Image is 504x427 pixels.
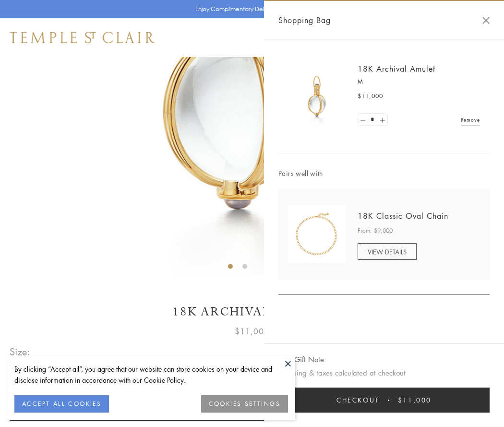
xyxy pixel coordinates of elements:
[482,17,490,24] button: Close Shopping Bag
[358,77,480,87] p: M
[278,14,331,26] span: Shopping Bag
[14,364,288,386] div: By clicking “Accept all”, you agree that our website can store cookies on your device and disclos...
[358,226,393,236] span: From: $9,000
[14,395,109,413] button: ACCEPT ALL COOKIES
[195,4,304,14] p: Enjoy Complimentary Delivery & Returns
[278,168,490,179] span: Pairs well with
[10,303,494,320] h1: 18K Archival Amulet
[358,91,383,101] span: $11,000
[358,243,417,260] a: VIEW DETAILS
[288,67,346,125] img: 18K Archival Amulet
[358,63,435,74] a: 18K Archival Amulet
[336,395,379,405] span: Checkout
[278,388,490,413] button: Checkout $11,000
[288,205,346,263] img: N88865-OV18
[368,247,407,256] span: VIEW DETAILS
[358,114,368,126] a: Set quantity to 0
[461,114,480,125] a: Remove
[377,114,387,126] a: Set quantity to 2
[278,367,490,379] p: Shipping & taxes calculated at checkout
[201,395,288,413] button: COOKIES SETTINGS
[235,325,269,338] span: $11,000
[278,353,324,365] button: Add Gift Note
[10,344,31,360] span: Size:
[358,211,448,221] a: 18K Classic Oval Chain
[398,395,432,405] span: $11,000
[10,32,155,43] img: Temple St. Clair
